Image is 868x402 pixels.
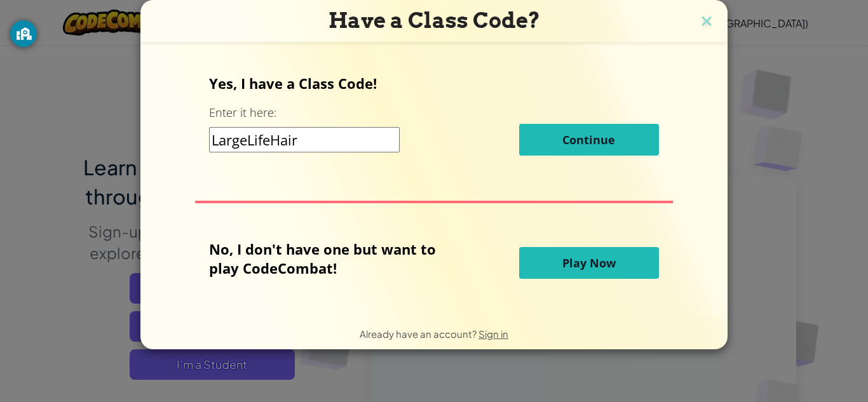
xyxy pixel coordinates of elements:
label: Enter it here: [209,105,276,121]
a: Sign in [478,328,508,340]
p: No, I don't have one but want to play CodeCombat! [209,239,455,278]
span: Have a Class Code? [329,8,540,33]
button: GoGuardian Privacy Information [10,20,37,47]
img: close icon [698,13,715,32]
span: Play Now [562,255,616,271]
p: Yes, I have a Class Code! [209,74,658,93]
span: Already have an account? [360,328,478,340]
button: Play Now [519,247,659,279]
span: Continue [562,132,615,147]
button: Continue [519,124,659,156]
